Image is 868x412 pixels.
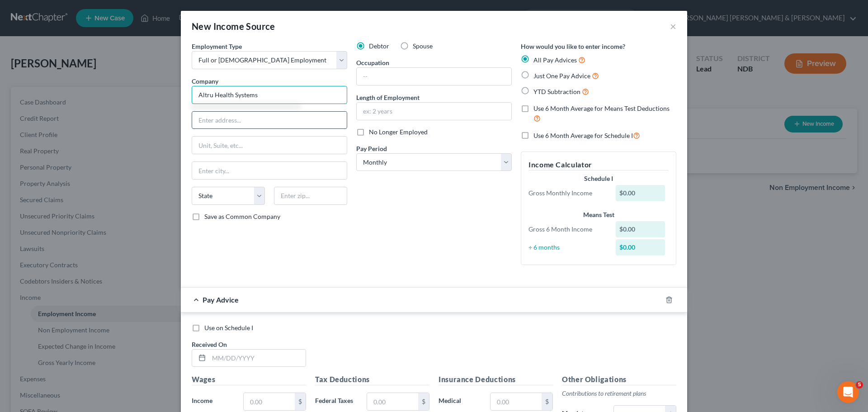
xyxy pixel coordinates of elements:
div: $ [295,393,306,410]
span: Pay Period [356,145,387,152]
input: ex: 2 years [357,103,511,120]
span: No Longer Employed [369,128,428,136]
button: × [670,21,676,32]
span: Pay Advice [203,295,239,304]
input: Enter city... [192,162,347,179]
input: Unit, Suite, etc... [192,137,347,154]
div: $ [542,393,552,410]
span: Company [192,77,218,85]
div: $0.00 [616,221,665,237]
input: Enter address... [192,112,347,129]
span: Employment Type [192,43,242,50]
h5: Other Obligations [562,374,676,385]
div: $0.00 [616,239,665,256]
h5: Tax Deductions [315,374,429,385]
label: Federal Taxes [311,393,362,411]
label: Medical [434,393,486,411]
div: Schedule I [528,174,669,183]
label: Length of Employment [356,93,420,102]
iframe: Intercom live chat [837,381,859,403]
div: Gross 6 Month Income [524,225,611,234]
input: -- [357,68,511,85]
span: 5 [856,381,863,388]
span: Use 6 Month Average for Schedule I [533,132,633,139]
span: YTD Subtraction [533,88,580,95]
span: Debtor [369,42,389,50]
span: Income [192,397,212,404]
label: How would you like to enter income? [521,42,625,51]
input: Search company by name... [192,86,347,104]
span: Received On [192,341,227,348]
input: Enter zip... [274,187,347,205]
span: All Pay Advices [533,56,577,64]
label: Occupation [356,58,389,67]
h5: Income Calculator [528,159,669,170]
div: $0.00 [616,185,665,201]
input: 0.00 [244,393,295,410]
h5: Wages [192,374,306,385]
input: 0.00 [367,393,418,410]
span: Use on Schedule I [204,324,253,331]
input: 0.00 [491,393,542,410]
div: $ [418,393,429,410]
span: Save as Common Company [204,213,280,220]
div: ÷ 6 months [524,243,611,252]
span: Spouse [413,42,433,50]
span: Just One Pay Advice [533,72,590,80]
div: Gross Monthly Income [524,189,611,198]
div: Means Test [528,210,669,219]
div: New Income Source [192,20,275,33]
span: Use 6 Month Average for Means Test Deductions [533,104,670,112]
h5: Insurance Deductions [439,374,553,385]
input: MM/DD/YYYY [209,350,306,367]
p: Contributions to retirement plans [562,389,676,398]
